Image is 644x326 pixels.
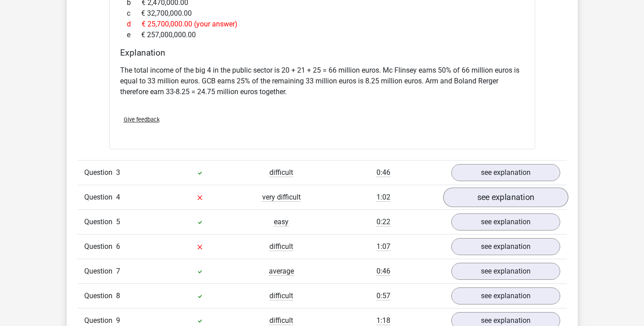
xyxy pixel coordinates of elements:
[451,263,560,280] a: see explanation
[274,217,289,226] span: easy
[84,167,116,178] span: Question
[376,193,390,202] span: 1:02
[116,193,120,201] span: 4
[127,30,141,40] span: e
[120,48,524,58] h4: Explanation
[376,242,390,251] span: 1:07
[269,267,294,276] span: average
[269,242,293,251] span: difficult
[116,267,120,275] span: 7
[269,316,293,325] span: difficult
[376,168,390,177] span: 0:46
[451,213,560,230] a: see explanation
[84,266,116,277] span: Question
[116,217,120,226] span: 5
[116,242,120,251] span: 6
[84,291,116,301] span: Question
[269,168,293,177] span: difficult
[376,267,390,276] span: 0:46
[120,19,524,30] div: € 25,700,000.00 (your answer)
[451,164,560,181] a: see explanation
[376,316,390,325] span: 1:18
[451,238,560,255] a: see explanation
[127,8,141,19] span: c
[451,287,560,304] a: see explanation
[120,8,524,19] div: € 32,700,000.00
[84,315,116,326] span: Question
[127,19,142,30] span: d
[124,116,160,123] span: Give feedback
[262,193,301,202] span: very difficult
[269,291,293,300] span: difficult
[376,291,390,300] span: 0:57
[116,316,120,325] span: 9
[84,217,116,227] span: Question
[443,187,568,207] a: see explanation
[120,65,524,97] p: The total income of the big 4 in the public sector is 20 + 21 + 25 = 66 million euros. Mc Flinsey...
[120,30,524,40] div: € 257,000,000.00
[116,168,120,177] span: 3
[84,192,116,203] span: Question
[376,217,390,226] span: 0:22
[84,241,116,252] span: Question
[116,291,120,300] span: 8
